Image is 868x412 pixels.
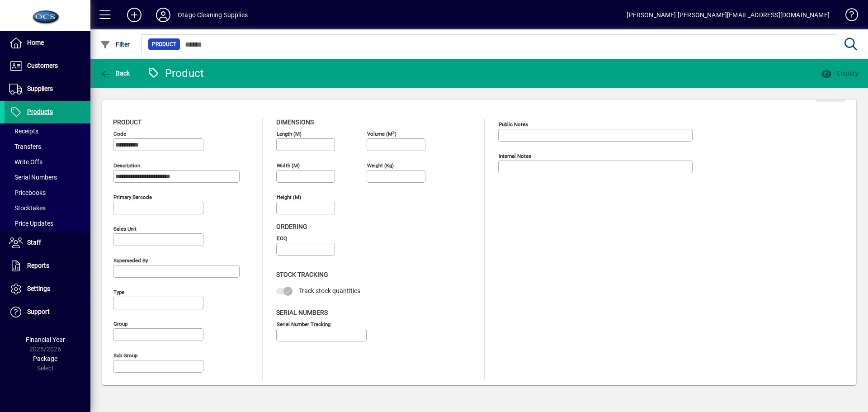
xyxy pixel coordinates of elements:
mat-label: Sales unit [113,226,137,232]
a: Support [5,301,90,323]
mat-label: Serial Number tracking [277,321,330,327]
mat-label: Height (m) [277,194,301,200]
mat-label: Primary barcode [113,194,152,200]
button: Filter [98,36,132,52]
a: Receipts [5,123,90,139]
button: Edit [816,86,845,102]
a: Suppliers [5,78,90,100]
span: Filter [100,41,130,48]
span: Track stock quantities [299,287,360,294]
span: Ordering [276,223,307,230]
span: Suppliers [27,85,53,92]
span: Products [27,108,53,115]
sup: 3 [392,130,395,134]
span: Product [152,40,176,49]
span: Serial Numbers [276,309,328,316]
span: Package [33,355,57,362]
div: [PERSON_NAME] [PERSON_NAME][EMAIL_ADDRESS][DOMAIN_NAME] [627,8,830,22]
span: Back [100,70,130,77]
span: Customers [27,62,58,69]
a: Customers [5,55,90,77]
mat-label: Internal Notes [499,153,531,159]
a: Home [5,32,90,54]
span: Stock Tracking [276,271,328,278]
span: Stocktakes [9,204,46,212]
mat-label: Public Notes [499,121,528,128]
a: Stocktakes [5,200,90,216]
button: Back [98,65,132,81]
span: Settings [27,285,50,292]
mat-label: Type [113,289,124,295]
span: Product [113,118,142,126]
mat-label: Description [113,162,140,169]
div: Product [147,66,204,81]
a: Staff [5,232,90,254]
mat-label: EOQ [277,235,287,242]
span: Serial Numbers [9,174,57,181]
div: Otago Cleaning Supplies [178,8,248,22]
mat-label: Width (m) [277,162,300,169]
a: Settings [5,278,90,300]
span: Support [27,308,50,315]
a: Pricebooks [5,185,90,200]
span: Write Offs [9,158,42,166]
span: Price Updates [9,220,53,227]
span: Home [27,39,44,46]
span: Reports [27,262,49,269]
a: Transfers [5,139,90,154]
mat-label: Code [113,131,126,137]
a: Price Updates [5,216,90,231]
span: Financial Year [26,336,65,343]
button: Add [120,7,149,23]
span: Dimensions [276,118,314,126]
span: Staff [27,239,41,246]
mat-label: Superseded by [113,257,148,264]
app-page-header-button: Back [90,65,140,81]
mat-label: Weight (Kg) [367,162,394,169]
mat-label: Volume (m ) [367,131,396,137]
a: Reports [5,255,90,277]
mat-label: Sub group [113,352,137,359]
a: Write Offs [5,154,90,170]
a: Knowledge Base [839,2,857,31]
span: Pricebooks [9,189,46,196]
a: Serial Numbers [5,170,90,185]
span: Receipts [9,128,38,135]
span: Transfers [9,143,41,150]
mat-label: Group [113,321,127,327]
mat-label: Length (m) [277,131,302,137]
button: Profile [149,7,178,23]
